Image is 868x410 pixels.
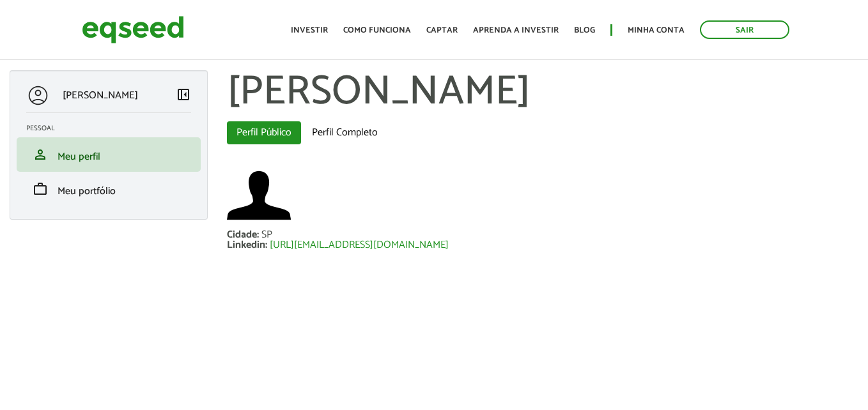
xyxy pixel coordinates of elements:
[227,163,291,227] img: Foto de Gustavo barbosa de castilhos
[58,148,100,165] span: Meu perfil
[343,26,411,34] a: Como funciona
[291,26,328,34] a: Investir
[33,147,48,162] span: person
[302,121,387,144] a: Perfil Completo
[26,147,191,162] a: personMeu perfil
[17,172,201,206] li: Meu portfólio
[17,137,201,172] li: Meu perfil
[227,70,859,115] h1: [PERSON_NAME]
[700,20,789,39] a: Sair
[63,89,138,102] p: [PERSON_NAME]
[227,240,270,250] div: Linkedin
[227,230,261,240] div: Cidade
[26,125,201,132] h2: Pessoal
[227,121,301,144] a: Perfil Público
[628,26,685,34] a: Minha conta
[82,13,184,47] img: EqSeed
[574,26,595,34] a: Blog
[270,240,449,250] a: [URL][EMAIL_ADDRESS][DOMAIN_NAME]
[176,87,191,105] a: Colapsar menu
[473,26,559,34] a: Aprenda a investir
[426,26,458,34] a: Captar
[58,183,116,200] span: Meu portfólio
[261,230,272,240] div: SP
[33,181,48,197] span: work
[26,181,191,197] a: workMeu portfólio
[227,163,291,227] a: Ver perfil do usuário.
[257,226,259,243] span: :
[176,87,191,102] span: left_panel_close
[265,236,267,254] span: :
